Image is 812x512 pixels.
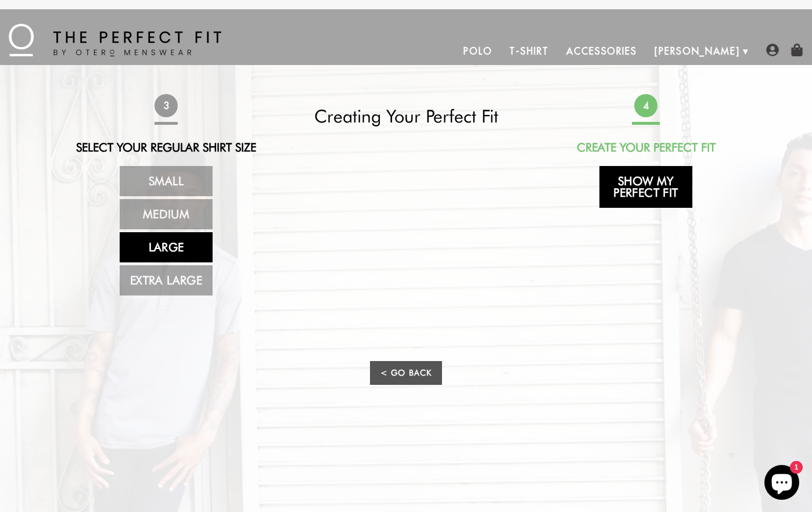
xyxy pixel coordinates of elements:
[766,44,779,56] img: user-account-icon.png
[154,93,178,117] span: 3
[543,140,749,154] h2: Create Your Perfect Fit
[120,166,213,196] a: Small
[120,232,213,262] a: Large
[791,44,803,56] img: shopping-bag-icon.png
[370,361,442,385] a: < Go Back
[120,265,213,295] a: Extra Large
[646,37,749,65] a: [PERSON_NAME]
[558,37,646,65] a: Accessories
[120,199,213,229] a: Medium
[63,140,269,154] h2: Select Your Regular Shirt Size
[634,93,657,117] span: 4
[455,37,501,65] a: Polo
[599,166,692,208] a: Show My Perfect Fit
[501,37,557,65] a: T-Shirt
[303,106,509,127] h2: Creating Your Perfect Fit
[761,465,803,503] inbox-online-store-chat: Shopify online store chat
[9,24,221,56] img: The Perfect Fit - by Otero Menswear - Logo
